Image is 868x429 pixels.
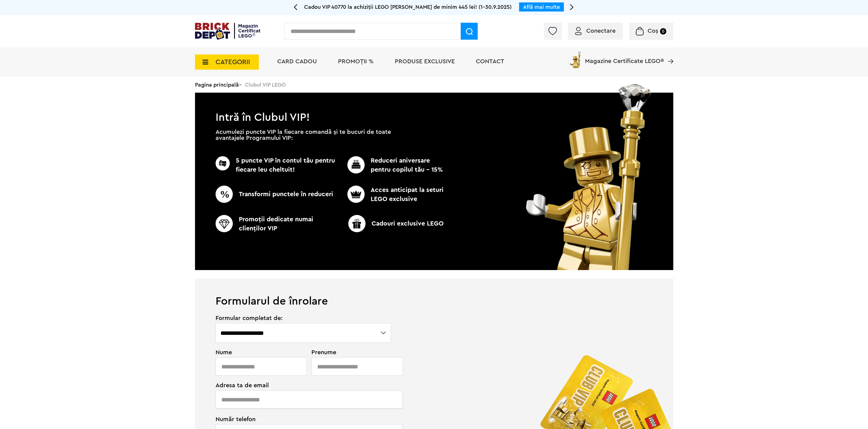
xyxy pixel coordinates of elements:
[195,77,673,93] div: > Clubul VIP LEGO
[338,58,374,64] a: PROMOȚII %
[585,50,664,64] span: Magazine Certificate LEGO®
[216,382,392,388] span: Adresa ta de email
[476,58,504,64] a: Contact
[347,186,365,203] img: CC_BD_Green_chek_mark
[216,186,337,203] p: Transformi punctele în reduceri
[348,215,366,232] img: CC_BD_Green_chek_mark
[216,215,233,232] img: CC_BD_Green_chek_mark
[337,156,446,174] p: Reduceri aniversare pentru copilul tău - 15%
[337,186,446,204] p: Acces anticipat la seturi LEGO exclusive
[586,28,616,34] span: Conectare
[216,156,337,174] p: 5 puncte VIP în contul tău pentru fiecare leu cheltuit!
[216,59,250,65] span: CATEGORII
[216,129,391,141] p: Acumulezi puncte VIP la fiecare comandă și te bucuri de toate avantajele Programului VIP:
[216,415,392,422] span: Număr telefon
[335,215,457,232] p: Cadouri exclusive LEGO
[347,156,365,173] img: CC_BD_Green_chek_mark
[518,84,661,270] img: vip_page_image
[311,349,392,355] span: Prenume
[523,4,560,10] a: Află mai multe
[216,156,230,170] img: CC_BD_Green_chek_mark
[575,28,616,34] a: Conectare
[195,93,673,120] h1: Intră în Clubul VIP!
[664,50,673,56] a: Magazine Certificate LEGO®
[648,28,658,34] span: Coș
[216,186,233,203] img: CC_BD_Green_chek_mark
[304,4,512,10] span: Cadou VIP 40770 la achiziții LEGO [PERSON_NAME] de minim 445 lei! (1-30.9.2025)
[395,58,455,64] a: Produse exclusive
[216,349,304,355] span: Nume
[195,279,673,307] h1: Formularul de înrolare
[216,315,392,321] span: Formular completat de:
[216,215,337,233] p: Promoţii dedicate numai clienţilor VIP
[660,28,666,35] small: 0
[277,58,317,64] a: Card Cadou
[195,82,239,87] a: Pagina principală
